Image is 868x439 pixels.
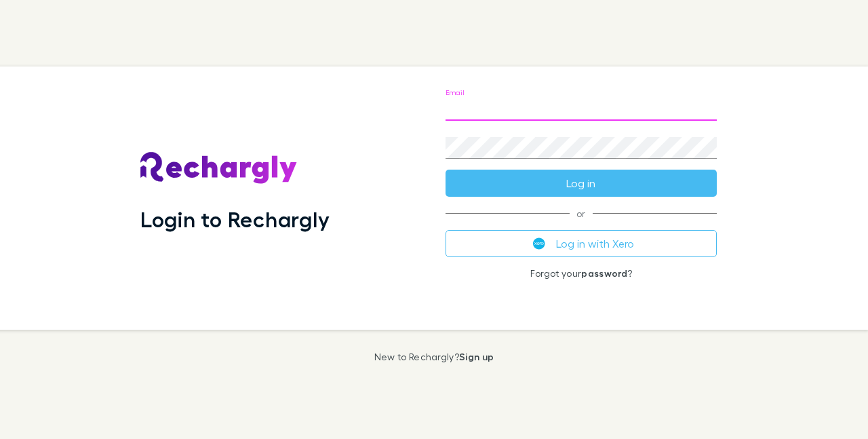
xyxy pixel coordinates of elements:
p: New to Rechargly? [374,351,494,362]
img: Rechargly's Logo [140,152,298,185]
a: password [581,267,627,279]
button: Log in [446,170,717,197]
a: Sign up [459,351,494,362]
img: Xero's logo [533,237,545,250]
h1: Login to Rechargly [140,206,330,232]
p: Forgot your ? [446,268,717,279]
button: Log in with Xero [446,230,717,257]
label: Email [446,87,464,97]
